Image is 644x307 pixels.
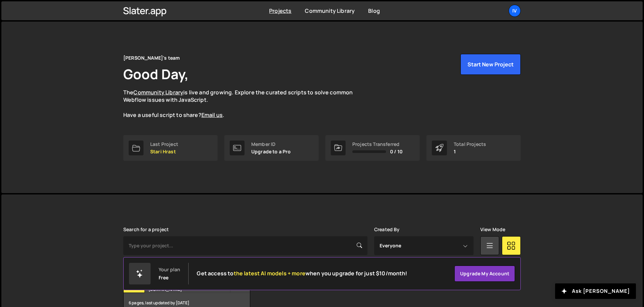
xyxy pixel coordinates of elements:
[269,7,291,14] a: Projects
[454,142,486,147] div: Total Projects
[234,270,305,277] span: the latest AI models + more
[374,227,400,232] label: Created By
[159,275,169,280] div: Free
[352,142,402,147] div: Projects Transferred
[159,267,180,272] div: Your plan
[133,89,183,96] a: Community Library
[123,135,218,161] a: Last Project Stari Hrast
[251,142,291,147] div: Member ID
[555,283,636,299] button: Ask [PERSON_NAME]
[123,227,169,232] label: Search for a project
[123,54,180,62] div: [PERSON_NAME]'s team
[197,270,407,277] h2: Get access to when you upgrade for just $10/month!
[480,227,505,232] label: View Mode
[509,5,521,17] a: Iv
[123,89,366,119] p: The is live and growing. Explore the curated scripts to solve common Webflow issues with JavaScri...
[150,142,178,147] div: Last Project
[454,149,486,154] p: 1
[305,7,355,14] a: Community Library
[251,149,291,154] p: Upgrade to a Pro
[460,54,521,75] button: Start New Project
[123,236,367,255] input: Type your project...
[123,65,189,83] h1: Good Day,
[368,7,380,14] a: Blog
[201,111,223,119] a: Email us
[150,149,178,154] p: Stari Hrast
[390,149,402,154] span: 0 / 10
[454,266,515,282] a: Upgrade my account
